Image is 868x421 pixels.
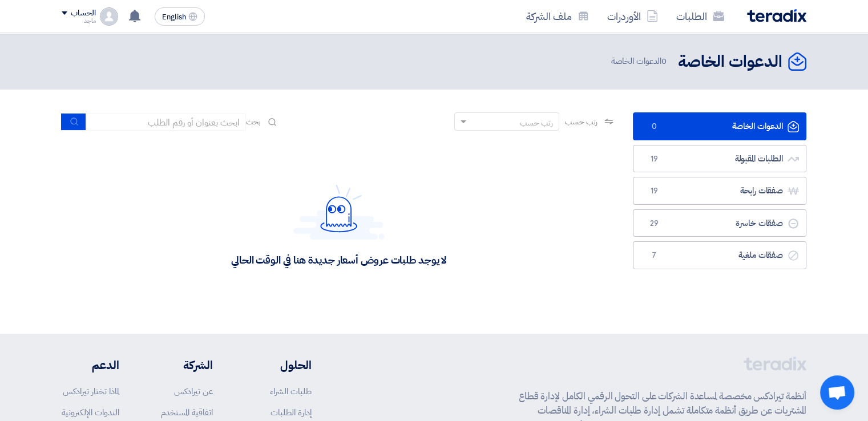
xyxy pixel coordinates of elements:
span: 19 [647,153,661,165]
input: ابحث بعنوان أو رقم الطلب [86,114,246,131]
a: الدعوات الخاصة0 [633,112,806,140]
div: الحساب [71,9,95,18]
a: صفقات رابحة19 [633,177,806,205]
a: Open chat [820,375,854,410]
div: ماجد [62,18,95,24]
a: الطلبات المقبولة19 [633,145,806,173]
span: 29 [647,218,661,229]
a: لماذا تختار تيرادكس [63,385,119,398]
img: Teradix logo [747,9,806,22]
button: English [155,7,205,26]
li: الدعم [62,357,119,374]
span: رتب حسب [565,116,597,128]
a: إدارة الطلبات [271,406,312,419]
span: 0 [661,55,667,67]
span: 0 [647,121,661,132]
a: الطلبات [667,3,733,30]
a: الأوردرات [598,3,667,30]
img: Hello [293,184,385,240]
div: رتب حسب [520,117,553,129]
li: الحلول [247,357,312,374]
span: English [162,13,186,21]
span: الدعوات الخاصة [611,55,669,68]
span: 19 [647,185,661,197]
a: صفقات خاسرة29 [633,209,806,237]
div: لا يوجد طلبات عروض أسعار جديدة هنا في الوقت الحالي [231,253,446,266]
h2: الدعوات الخاصة [678,51,782,73]
a: عن تيرادكس [174,385,213,398]
a: اتفاقية المستخدم [161,406,213,419]
a: ملف الشركة [517,3,598,30]
a: صفقات ملغية7 [633,241,806,269]
img: profile_test.png [100,7,118,26]
a: طلبات الشراء [270,385,312,398]
span: بحث [246,116,261,128]
li: الشركة [154,357,213,374]
span: 7 [647,250,661,261]
a: الندوات الإلكترونية [62,406,119,419]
